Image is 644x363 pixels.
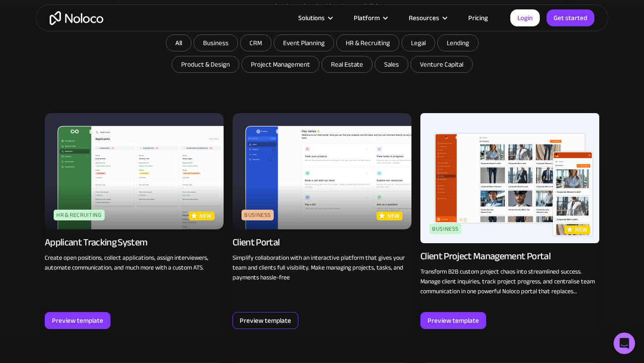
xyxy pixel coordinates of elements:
p: Simplify collaboration with an interactive platform that gives your team and clients full visibil... [233,253,411,283]
p: new [387,211,400,220]
a: BusinessnewClient Project Management PortalTransform B2B custom project chaos into streamlined su... [420,113,599,329]
div: Resources [409,12,439,24]
p: Create open positions, collect applications, assign interviewers, automate communication, and muc... [45,253,224,273]
p: new [199,211,212,220]
a: HR & RecruitingnewApplicant Tracking SystemCreate open positions, collect applications, assign in... [45,113,224,329]
div: Business [241,210,274,220]
div: Platform [343,12,398,24]
a: Get started [547,9,594,26]
a: All [166,34,191,51]
div: Applicant Tracking System [45,236,148,249]
div: Client Portal [233,236,280,249]
div: HR & Recruiting [54,210,105,220]
a: home [50,11,103,25]
p: new [575,225,588,234]
div: Solutions [287,12,343,24]
a: Pricing [457,12,499,24]
p: Transform B2B custom project chaos into streamlined success. Manage client inquiries, track proje... [420,267,599,296]
div: Platform [354,12,380,24]
div: Preview template [52,315,103,326]
a: BusinessnewClient PortalSimplify collaboration with an interactive platform that gives your team ... [233,113,411,329]
a: Login [510,9,540,26]
div: Solutions [298,12,325,24]
div: Preview template [428,315,479,326]
div: Preview template [240,315,291,326]
form: Email Form [143,34,501,75]
div: Open Intercom Messenger [614,333,635,354]
div: Client Project Management Portal [420,250,551,262]
div: Resources [398,12,457,24]
div: Business [429,224,462,234]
